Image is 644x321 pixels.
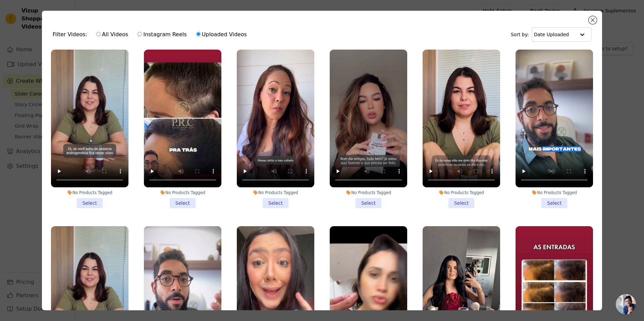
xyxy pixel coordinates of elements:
div: No Products Tagged [423,190,500,195]
label: Instagram Reels [137,30,187,39]
div: No Products Tagged [237,190,314,195]
div: No Products Tagged [516,190,593,195]
button: Close modal [589,16,597,24]
div: Sort by: [511,27,592,42]
div: No Products Tagged [144,190,221,195]
a: Bate-papo aberto [616,294,636,314]
div: No Products Tagged [51,190,128,195]
label: Uploaded Videos [196,30,247,39]
div: Filter Videos: [53,27,251,42]
label: All Videos [96,30,128,39]
div: No Products Tagged [330,190,407,195]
